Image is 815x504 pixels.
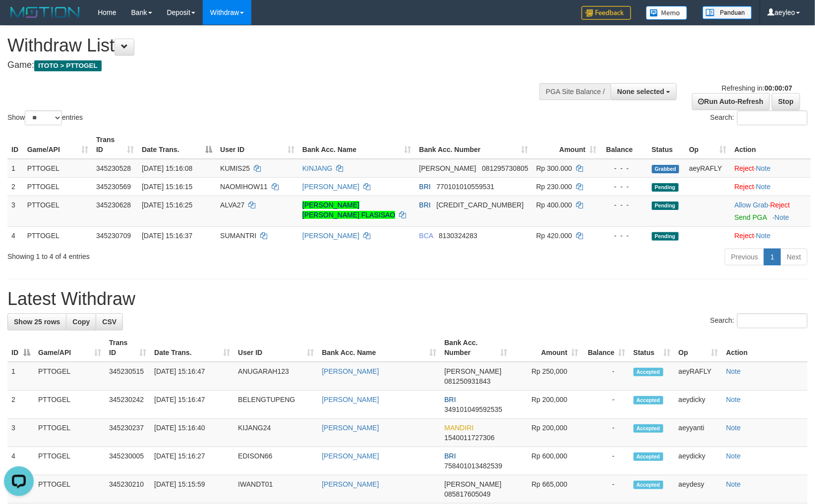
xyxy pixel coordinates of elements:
td: 3 [7,419,34,447]
span: Accepted [634,481,663,489]
th: Date Trans.: activate to sort column descending [138,131,216,159]
span: NAOMIHOW11 [220,183,268,191]
label: Search: [710,110,808,125]
span: Copy 081250931843 to clipboard [444,377,490,385]
span: Rp 400.000 [536,201,572,209]
th: Game/API: activate to sort column ascending [23,131,92,159]
td: EDISON66 [234,447,318,475]
span: Copy 085817605049 to clipboard [444,490,490,498]
td: ANUGARAH123 [234,362,318,391]
a: [PERSON_NAME] [322,480,379,488]
span: Accepted [634,368,663,376]
td: 345230242 [105,391,150,419]
td: Rp 600,000 [512,447,582,475]
td: PTTOGEL [23,196,92,226]
img: panduan.png [702,6,752,19]
span: [DATE] 15:16:08 [142,164,192,172]
a: Reject [735,164,755,172]
a: Note [726,367,741,375]
th: Status [648,131,685,159]
span: 345230569 [96,183,131,191]
td: PTTOGEL [23,159,92,178]
th: Game/API: activate to sort column ascending [34,334,105,362]
a: CSV [96,313,123,330]
td: 345230237 [105,419,150,447]
a: Note [756,164,771,172]
a: Reject [770,201,790,209]
th: Bank Acc. Number: activate to sort column ascending [440,334,511,362]
a: Note [726,396,741,403]
th: ID [7,131,23,159]
span: MANDIRI [444,424,473,432]
span: BCA [419,232,433,240]
td: [DATE] 15:16:47 [150,362,234,391]
span: Refreshing in: [722,84,792,92]
td: 4 [7,226,23,245]
td: PTTOGEL [34,475,105,504]
a: [PERSON_NAME] [322,452,379,460]
a: [PERSON_NAME] [322,424,379,432]
span: BRI [444,452,456,460]
td: · [731,177,811,196]
span: · [735,201,770,209]
td: PTTOGEL [34,447,105,475]
button: None selected [611,83,677,100]
a: [PERSON_NAME] [322,367,379,375]
a: [PERSON_NAME] [322,396,379,403]
div: - - - [604,200,643,210]
th: Bank Acc. Name: activate to sort column ascending [298,131,415,159]
td: aeydesy [675,475,722,504]
a: Run Auto-Refresh [692,93,770,110]
a: Note [726,452,741,460]
span: Copy 155901002585505 to clipboard [437,201,524,209]
th: ID: activate to sort column descending [7,334,34,362]
img: Feedback.jpg [582,6,631,20]
a: [PERSON_NAME] [302,183,359,191]
td: [DATE] 15:16:47 [150,391,234,419]
td: 345230005 [105,447,150,475]
td: aeydicky [675,447,722,475]
td: 1 [7,362,34,391]
td: · [731,196,811,226]
span: BRI [444,396,456,403]
select: Showentries [25,110,62,125]
a: 1 [764,249,781,265]
label: Search: [710,313,808,328]
span: ALVA27 [220,201,244,209]
td: BELENGTUPENG [234,391,318,419]
strong: 00:00:07 [764,84,792,92]
th: Status: activate to sort column ascending [630,334,675,362]
span: [DATE] 15:16:15 [142,183,192,191]
span: ITOTO > PTTOGEL [34,60,102,71]
a: Copy [66,313,96,330]
th: Action [722,334,808,362]
td: [DATE] 15:15:59 [150,475,234,504]
span: Accepted [634,424,663,433]
span: 345230628 [96,201,131,209]
span: Grabbed [652,165,680,173]
th: Trans ID: activate to sort column ascending [92,131,138,159]
td: PTTOGEL [23,177,92,196]
a: Stop [772,93,800,110]
td: - [582,419,630,447]
th: Date Trans.: activate to sort column ascending [150,334,234,362]
span: Copy 758401013482539 to clipboard [444,462,502,470]
td: PTTOGEL [23,226,92,245]
span: BRI [419,201,431,209]
h1: Withdraw List [7,36,533,55]
td: 1 [7,159,23,178]
span: Pending [652,202,679,210]
td: 2 [7,391,34,419]
a: KINJANG [302,164,333,172]
span: Rp 300.000 [536,164,572,172]
span: [PERSON_NAME] [444,480,501,488]
th: User ID: activate to sort column ascending [216,131,298,159]
td: Rp 665,000 [512,475,582,504]
th: User ID: activate to sort column ascending [234,334,318,362]
td: aeyRAFLY [675,362,722,391]
span: Copy 8130324283 to clipboard [439,232,477,240]
td: PTTOGEL [34,362,105,391]
td: - [582,391,630,419]
span: Pending [652,183,679,192]
td: 2 [7,177,23,196]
